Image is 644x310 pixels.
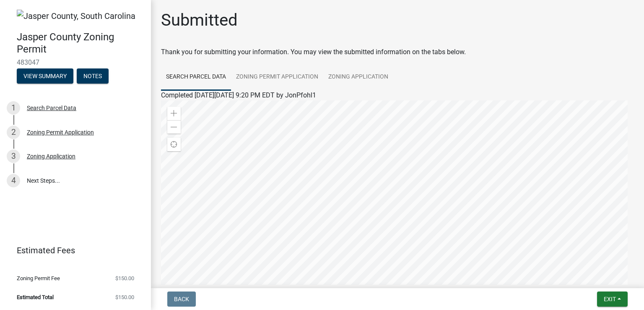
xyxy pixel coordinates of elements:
[604,296,616,302] span: Exit
[17,294,54,300] span: Estimated Total
[27,153,75,159] div: Zoning Application
[7,126,20,139] div: 2
[7,150,20,163] div: 3
[597,292,628,307] button: Exit
[17,31,144,55] h4: Jasper County Zoning Permit
[27,105,76,111] div: Search Parcel Data
[77,68,109,84] button: Notes
[17,276,60,281] span: Zoning Permit Fee
[7,242,138,259] a: Estimated Fees
[17,74,73,80] wm-modal-confirm: Summary
[17,58,134,66] span: 483047
[7,174,20,187] div: 4
[167,107,181,120] div: Zoom in
[167,120,181,134] div: Zoom out
[174,296,189,302] span: Back
[115,294,134,300] span: $150.00
[167,292,196,307] button: Back
[231,64,323,91] a: Zoning Permit Application
[27,129,94,135] div: Zoning Permit Application
[7,101,20,115] div: 1
[17,10,135,22] img: Jasper County, South Carolina
[161,91,316,99] span: Completed [DATE][DATE] 9:20 PM EDT by JonPfohl1
[167,138,181,151] div: Find my location
[161,10,238,30] h1: Submitted
[17,68,73,84] button: View Summary
[161,64,231,91] a: Search Parcel Data
[115,276,134,281] span: $150.00
[323,64,393,91] a: Zoning Application
[161,47,634,57] div: Thank you for submitting your information. You may view the submitted information on the tabs below.
[77,74,109,80] wm-modal-confirm: Notes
